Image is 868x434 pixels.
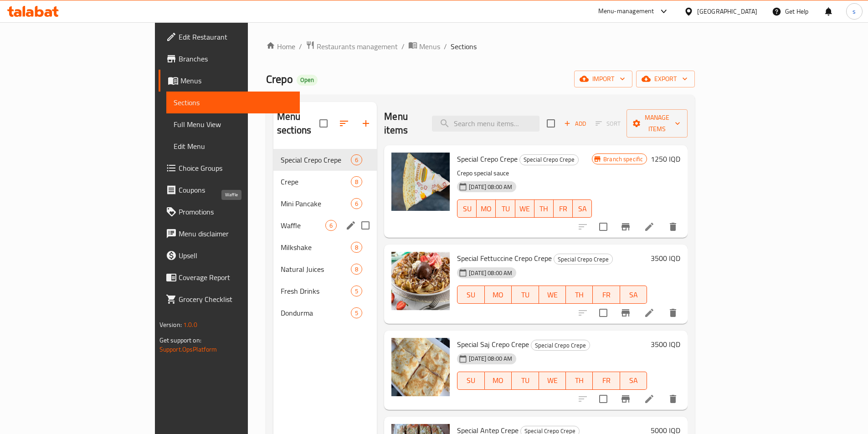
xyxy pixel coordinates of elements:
p: Crepo special sauce [457,168,592,179]
div: Natural Juices8 [273,258,377,280]
span: Select section first [590,117,627,131]
button: SA [620,286,647,304]
div: items [351,286,362,296]
a: Grocery Checklist [159,288,300,310]
span: Special Saj Crepo Crepe [457,337,529,351]
button: delete [662,302,684,324]
a: Choice Groups [159,157,300,179]
span: Special Crepo Crepe [554,254,612,265]
h6: 3500 IQD [651,338,680,351]
span: 8 [351,265,362,274]
div: Milkshake8 [273,236,377,258]
a: Promotions [159,201,300,223]
span: SA [624,374,643,387]
button: MO [485,286,512,304]
button: FR [593,372,620,390]
div: Fresh Drinks [281,286,351,296]
a: Menus [408,41,440,52]
a: Coverage Report [159,266,300,288]
span: Sort sections [333,112,355,134]
span: Branches [179,53,293,64]
span: 1.0.0 [183,319,197,331]
a: Support.OpsPlatform [159,343,217,355]
span: export [643,73,688,85]
span: SA [624,288,643,301]
div: items [351,264,362,275]
a: Menu disclaimer [159,223,300,245]
span: [DATE] 08:00 AM [465,354,516,363]
button: SA [620,372,647,390]
a: Edit menu item [644,393,655,404]
span: TU [515,288,535,301]
a: Restaurants management [306,41,398,52]
span: Version: [159,319,182,331]
span: 5 [351,309,362,317]
button: WE [515,199,534,218]
span: TH [538,202,550,215]
div: Waffle6edit [273,214,377,236]
button: MO [485,372,512,390]
span: import [581,73,625,85]
span: Waffle [281,220,325,231]
div: Menu-management [598,6,654,17]
button: Branch-specific-item [615,302,637,324]
span: 6 [326,221,336,230]
span: Full Menu View [174,119,293,130]
img: Special Saj Crepo Crepe [391,338,450,396]
span: SA [576,202,588,215]
button: WE [539,286,566,304]
span: MO [488,374,508,387]
span: WE [543,288,562,301]
span: Menus [180,75,293,86]
span: 5 [351,287,362,296]
h6: 3500 IQD [651,252,680,265]
div: Crepe8 [273,171,377,193]
div: Open [297,75,318,86]
nav: breadcrumb [266,41,695,52]
span: Edit Menu [174,141,293,152]
button: Add section [355,112,377,134]
span: Special Crepo Crepe [281,154,351,165]
a: Edit menu item [644,307,655,318]
span: Milkshake [281,242,351,253]
span: Special Fettuccine Crepo Crepe [457,251,552,265]
button: TH [566,286,593,304]
div: Special Crepo Crepe [554,254,613,265]
span: TH [570,288,589,301]
span: Promotions [179,206,293,217]
nav: Menu sections [273,145,377,327]
span: MO [480,202,492,215]
span: 8 [351,243,362,252]
span: Coverage Report [179,272,293,283]
span: Sections [174,97,293,108]
button: SU [457,372,484,390]
div: Special Crepo Crepe [519,154,579,165]
a: Sections [166,92,300,113]
span: Special Crepo Crepe [457,152,518,166]
span: Add [563,118,587,129]
span: TH [570,374,589,387]
span: Crepe [281,176,351,187]
h2: Menu items [384,110,421,137]
div: items [351,307,362,318]
div: Special Crepo Crepe6 [273,149,377,171]
span: [DATE] 08:00 AM [465,183,516,191]
span: Upsell [179,250,293,261]
li: / [401,41,405,52]
span: Sections [451,41,477,52]
span: Select to update [594,389,613,408]
a: Branches [159,48,300,70]
button: Branch-specific-item [615,216,637,238]
span: Special Crepo Crepe [520,154,578,165]
span: Dondurma [281,307,351,318]
span: FR [557,202,569,215]
span: Menus [419,41,440,52]
span: TU [499,202,511,215]
button: export [636,71,695,87]
span: Menu disclaimer [179,228,293,239]
span: Restaurants management [317,41,398,52]
h6: 1250 IQD [651,153,680,165]
button: TU [496,199,515,218]
div: items [351,154,362,165]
